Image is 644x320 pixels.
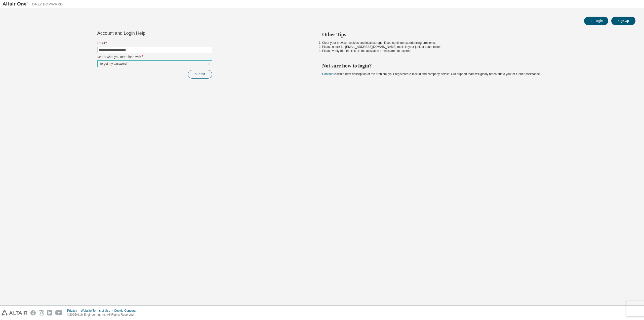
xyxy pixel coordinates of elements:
[584,17,608,25] button: Login
[97,55,212,59] label: Select what you need help with
[322,72,541,76] span: with a brief description of the problem, your registered e-mail id and company details. Our suppo...
[98,61,212,67] div: I forgot my password
[2,310,27,315] img: altair_logo.svg
[611,17,635,25] button: Sign Up
[39,310,44,315] img: instagram.svg
[114,309,138,313] div: Cookie Consent
[322,31,627,38] h2: Other Tips
[322,45,627,49] li: Please check for [EMAIL_ADDRESS][DOMAIN_NAME] mails in your junk or spam folder.
[47,310,52,315] img: linkedin.svg
[322,62,627,69] h2: Not sure how to login?
[97,31,189,35] div: Account and Login Help
[98,61,127,66] div: I forgot my password
[188,70,212,79] button: Submit
[67,309,81,313] div: Privacy
[97,41,212,45] label: Email
[55,310,63,315] img: youtube.svg
[81,309,114,313] div: Website Terms of Use
[30,310,36,315] img: facebook.svg
[322,41,627,45] li: Clear your browser cookies and local storage, if you continue experiencing problems.
[322,49,627,53] li: Please verify that the links in the activation e-mails are not expired.
[322,72,337,76] a: Contact us
[67,313,139,317] p: © 2025 Altair Engineering, Inc. All Rights Reserved.
[3,2,65,7] img: Altair One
